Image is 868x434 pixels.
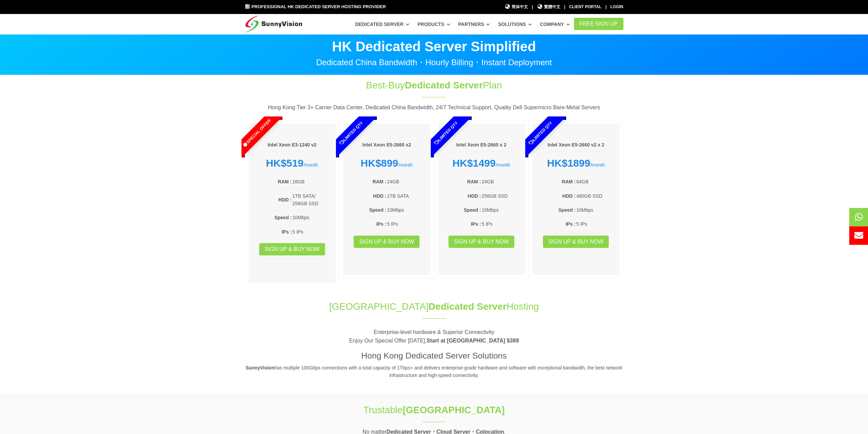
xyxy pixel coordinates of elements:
[471,221,481,227] b: IPs :
[505,4,528,10] a: 简体中文
[259,157,326,169] div: /month
[387,220,420,228] td: 5 IPs
[323,104,380,162] span: Limited Qty
[387,192,420,200] td: 1TB SATA
[532,4,533,10] li: |
[605,4,606,10] li: |
[564,4,565,10] li: |
[417,18,450,30] a: Products
[282,229,292,235] b: IPs :
[373,193,386,199] b: HDD :
[259,243,325,255] a: Sign up & Buy Now
[562,179,575,184] b: RAM :
[543,142,609,149] h6: Intel Xeon E5-2660 v2 x 2
[278,197,292,202] b: HDD :
[428,301,506,312] span: Dedicated Server
[387,178,420,186] td: 24GB
[452,157,496,169] strong: HK$1499
[481,220,515,228] td: 5 IPs
[498,18,532,30] a: Solutions
[245,300,623,313] h1: [GEOGRAPHIC_DATA] Hosting
[448,236,514,248] a: Sign up & Buy Now
[245,350,623,362] h3: Hong Kong Dedicated Server Solutions
[576,192,609,200] td: 480GB SSD
[448,157,515,169] div: /month
[467,179,481,184] b: RAM :
[448,142,515,149] h6: Intel Xeon E5-2660 x 2
[354,236,420,248] a: Sign up & Buy Now
[266,157,304,169] strong: HK$519
[376,221,386,227] b: IPs :
[292,213,325,222] td: 10Mbps
[353,142,420,149] h6: Intel Xeon E5-2660 x2
[565,221,576,227] b: IPs :
[574,18,623,30] a: FREE Sign Up
[259,142,326,149] h6: Intel Xeon E3-1240 v2
[458,18,490,30] a: Partners
[361,157,398,169] strong: HK$899
[403,405,505,415] strong: [GEOGRAPHIC_DATA]
[353,157,420,169] div: /month
[481,192,515,200] td: 256GB SSD
[610,4,623,9] a: Login
[355,18,409,30] a: Dedicated Server
[321,403,548,417] h1: Trustable
[464,207,481,213] b: Speed :
[417,104,474,162] span: Limited Qty
[245,58,623,67] p: Dedicated China Bandwidth・Hourly Billing・Instant Deployment
[576,178,609,186] td: 64GB
[246,365,275,370] strong: SunnyVision
[427,338,519,344] strong: Start at [GEOGRAPHIC_DATA] $389
[540,18,570,30] a: Company
[387,206,420,214] td: 10Mbps
[537,4,560,10] a: 繁體中文
[576,206,609,214] td: 10Mbps
[292,178,325,186] td: 16GB
[481,178,515,186] td: 24GB
[275,215,292,220] b: Speed :
[245,40,623,53] p: HK Dedicated Server Simplified
[321,79,548,92] h1: Best-Buy Plan
[558,207,576,213] b: Speed :
[245,328,623,345] p: Enterprise-level hardware & Superior Connectivity Enjoy Our Special Offer [DATE],
[562,193,576,199] b: HDD :
[405,80,483,90] span: Dedicated Server
[292,192,325,208] td: 1TB SATA/ 256GB SSD
[292,228,325,236] td: 5 IPs
[569,4,602,9] a: Client Portal
[512,104,569,162] span: Limited Qty
[481,206,515,214] td: 10Mbps
[251,4,386,9] span: Professional HK Dedicated Server Hosting Provider
[468,193,481,199] b: HDD :
[372,179,386,184] b: RAM :
[547,157,590,169] strong: HK$1899
[245,364,623,379] p: has multiple 100Gbps connections with a total capacity of 1Tbps+ and delivers enterprise-grade ha...
[369,207,386,213] b: Speed :
[576,220,609,228] td: 5 IPs
[278,179,292,184] b: RAM :
[245,103,623,112] p: Hong Kong Tier 3+ Carrier Data Center, Dedicated China Bandwidth, 24/7 Technical Support, Quality...
[228,104,285,162] span: Special Offer
[543,157,609,169] div: /month
[543,236,609,248] a: Sign up & Buy Now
